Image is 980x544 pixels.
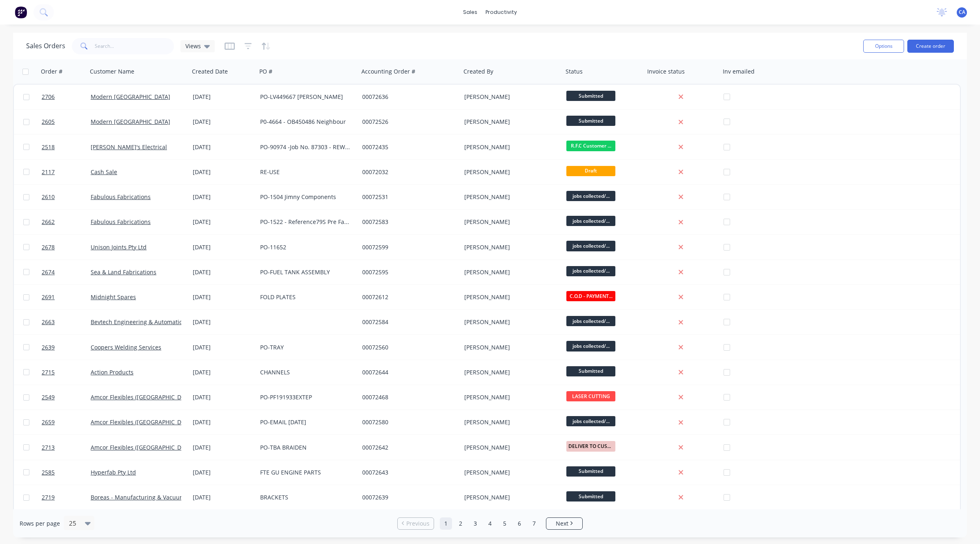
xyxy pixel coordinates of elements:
span: jobs collected/... [566,266,615,276]
div: 00072636 [362,93,453,101]
div: 00072595 [362,268,453,276]
div: 00072531 [362,193,453,201]
a: Action Products [91,368,134,376]
div: P0-4664 - OB450486 Neighbour [260,118,351,126]
div: Created Date [192,67,228,76]
span: 2585 [42,468,55,477]
div: [PERSON_NAME] [464,168,555,176]
a: 2605 [42,110,91,134]
a: Coopers Welding Services [91,343,161,351]
span: Submitted [566,466,615,477]
div: [DATE] [193,218,254,226]
div: [DATE] [193,418,254,426]
div: [PERSON_NAME] [464,393,555,401]
span: jobs collected/... [566,341,615,351]
div: 00072560 [362,343,453,351]
span: Submitted [566,116,615,126]
span: jobs collected/... [566,241,615,251]
a: Fabulous Fabrications [91,218,151,226]
div: PO-LV449667 [PERSON_NAME] [260,93,351,101]
a: Amcor Flexibles ([GEOGRAPHIC_DATA]) Pty Ltd [91,443,215,451]
div: [PERSON_NAME] [464,93,555,101]
a: 2691 [42,285,91,309]
span: 2706 [42,93,55,101]
a: 2518 [42,135,91,159]
div: PO-90974 -Job No. 87303 - REWIRELIGHT AND POWER [260,143,351,151]
a: Boreas - Manufacturing & Vacuum Systems [91,493,209,501]
span: DELIVER TO CUST... [566,441,615,451]
div: PO-TBA BRAIDEN [260,443,351,452]
div: [DATE] [193,343,254,351]
div: [PERSON_NAME] [464,118,555,126]
a: 2117 [42,160,91,184]
a: Amcor Flexibles ([GEOGRAPHIC_DATA]) Pty Ltd [91,393,215,401]
div: [DATE] [193,118,254,126]
a: Next page [546,519,582,528]
div: Status [566,67,583,76]
div: BRACKETS [260,493,351,501]
span: jobs collected/... [566,316,615,326]
a: Page 4 [484,517,496,530]
div: 00072642 [362,443,453,452]
a: Page 2 [454,517,467,530]
div: [DATE] [193,468,254,477]
div: Created By [463,67,493,76]
div: [DATE] [193,168,254,176]
div: [PERSON_NAME] [464,418,555,426]
a: 2549 [42,385,91,410]
div: [PERSON_NAME] [464,268,555,276]
div: 00072583 [362,218,453,226]
a: 2610 [42,185,91,209]
a: Midnight Spares [91,293,136,301]
div: [DATE] [193,393,254,401]
span: Submitted [566,91,615,101]
a: Fabulous Fabrications [91,193,151,201]
a: Amcor Flexibles ([GEOGRAPHIC_DATA]) Pty Ltd [91,418,215,426]
div: [PERSON_NAME] [464,218,555,226]
span: Submitted [566,366,615,376]
span: 2663 [42,318,55,326]
div: [DATE] [193,493,254,501]
span: Submitted [566,491,615,501]
a: 2715 [42,360,91,385]
span: 2715 [42,368,55,376]
div: RE-USE [260,168,351,176]
div: [PERSON_NAME] [464,343,555,351]
a: 2719 [42,485,91,510]
a: Cash Sale [91,168,117,176]
a: Unison Joints Pty Ltd [91,243,147,251]
div: [DATE] [193,193,254,201]
span: 2610 [42,193,55,201]
a: [PERSON_NAME]'s Electrical [91,143,167,151]
div: [PERSON_NAME] [464,493,555,501]
span: 2518 [42,143,55,151]
h1: Sales Orders [26,42,65,50]
a: Modern [GEOGRAPHIC_DATA] [91,118,170,125]
div: Order # [41,67,62,76]
div: Accounting Order # [361,67,415,76]
div: [PERSON_NAME] [464,468,555,477]
div: PO-1522 - Reference79S Pre Facelift 5 Inch Brackets [260,218,351,226]
div: FOLD PLATES [260,293,351,301]
div: PO # [259,67,272,76]
div: PO-11652 [260,243,351,251]
div: 00072639 [362,493,453,501]
div: sales [459,6,481,18]
div: 00072612 [362,293,453,301]
span: Views [185,42,201,50]
div: Customer Name [90,67,134,76]
span: jobs collected/... [566,216,615,226]
a: 2713 [42,435,91,460]
div: 00072468 [362,393,453,401]
img: Factory [15,6,27,18]
div: [DATE] [193,143,254,151]
a: Modern [GEOGRAPHIC_DATA] [91,93,170,101]
a: 2678 [42,235,91,260]
div: 00072435 [362,143,453,151]
a: 2639 [42,335,91,360]
a: Previous page [398,519,434,528]
div: PO-1504 Jimny Components [260,193,351,201]
span: 2659 [42,418,55,426]
div: [PERSON_NAME] [464,243,555,251]
a: Page 5 [499,517,511,530]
